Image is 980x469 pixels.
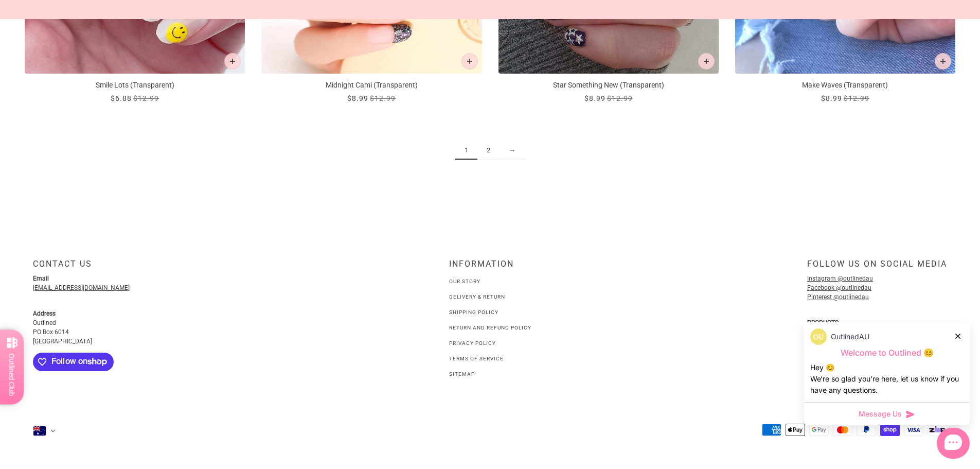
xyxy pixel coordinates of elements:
p: Smile Lots (Transparent) [25,80,245,91]
a: [EMAIL_ADDRESS][DOMAIN_NAME] [33,284,130,291]
button: Add to cart [224,53,241,70]
a: Pinterest @outlinedau [807,293,869,301]
p: Star Something New (Transparent) [498,80,719,91]
img: “zip [928,424,947,436]
div: Contact Us [33,259,327,277]
a: Shipping Policy [449,309,498,315]
a: Terms of Service [449,356,504,361]
div: Hey 😊 We‘re so glad you’re here, let us know if you have any questions. [810,362,964,396]
a: Privacy Policy [449,340,496,346]
button: Add to cart [698,53,715,70]
button: Add to cart [935,53,951,70]
span: $12.99 [370,94,396,102]
a: 2 [477,141,500,160]
a: Instagram @outlinedau [807,275,873,282]
p: OutlinedAU [831,331,869,342]
button: Australia [33,426,56,436]
span: $12.99 [133,94,159,102]
a: Facebook @outlinedau [807,284,871,291]
div: Follow us on social media [807,259,947,277]
a: Delivery & Return [449,294,505,300]
p: Make Waves (Transparent) [735,80,955,91]
span: $8.99 [347,94,368,102]
span: Message Us [859,409,902,419]
span: $8.99 [584,94,605,102]
a: Return and Refund Policy [449,325,531,331]
ul: Navigation [449,275,531,379]
p: Midnight Cami (Transparent) [261,80,482,91]
span: $12.99 [607,94,633,102]
strong: PRODUCTS [807,319,839,326]
strong: Address [33,310,56,317]
img: data:image/png;base64,iVBORw0KGgoAAAANSUhEUgAAACQAAAAkCAYAAADhAJiYAAACJklEQVR4AexUO28TQRice/mFQxI... [810,328,827,345]
span: $12.99 [844,94,869,102]
strong: Email [33,275,49,282]
a: → [500,141,525,160]
p: Welcome to Outlined 😊 [810,348,964,358]
a: Sitemap [449,371,475,377]
span: $6.88 [111,94,132,102]
a: Our Story [449,279,480,284]
span: $8.99 [821,94,842,102]
span: 1 [455,141,477,160]
button: Add to cart [461,53,478,70]
div: INFORMATION [449,259,531,277]
p: Outlined PO Box 6014 [GEOGRAPHIC_DATA] [33,309,239,346]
